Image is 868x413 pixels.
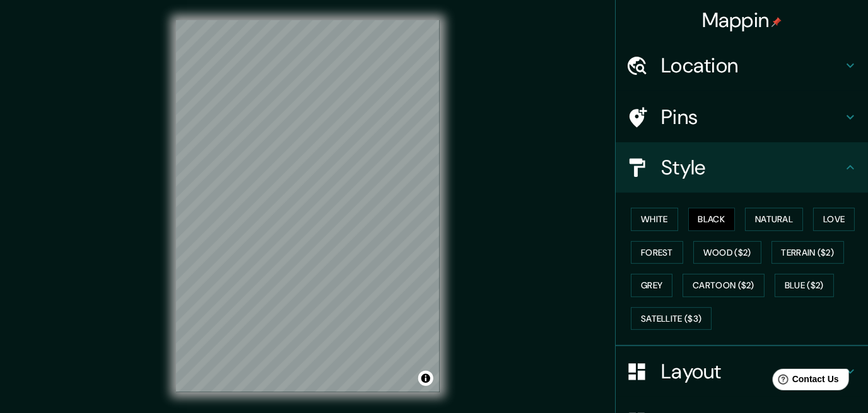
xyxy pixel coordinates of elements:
button: Terrain ($2) [771,241,845,264]
button: Toggle attribution [418,371,433,386]
h4: Layout [661,359,843,384]
button: Natural [745,208,803,231]
iframe: Help widget launcher [756,364,854,399]
button: Wood ($2) [693,241,761,264]
canvas: Map [176,20,440,392]
button: White [631,208,678,231]
button: Grey [631,274,672,297]
div: Layout [616,346,868,397]
h4: Pins [661,105,843,130]
button: Forest [631,241,683,264]
div: Style [616,142,868,193]
button: Love [813,208,855,231]
button: Satellite ($3) [631,307,712,331]
h4: Location [661,53,843,78]
button: Black [688,208,736,231]
button: Blue ($2) [775,274,834,297]
div: Location [616,40,868,91]
div: Pins [616,92,868,142]
img: pin-icon.png [771,17,782,27]
h4: Mappin [702,8,782,33]
h4: Style [661,155,843,180]
button: Cartoon ($2) [683,274,765,297]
